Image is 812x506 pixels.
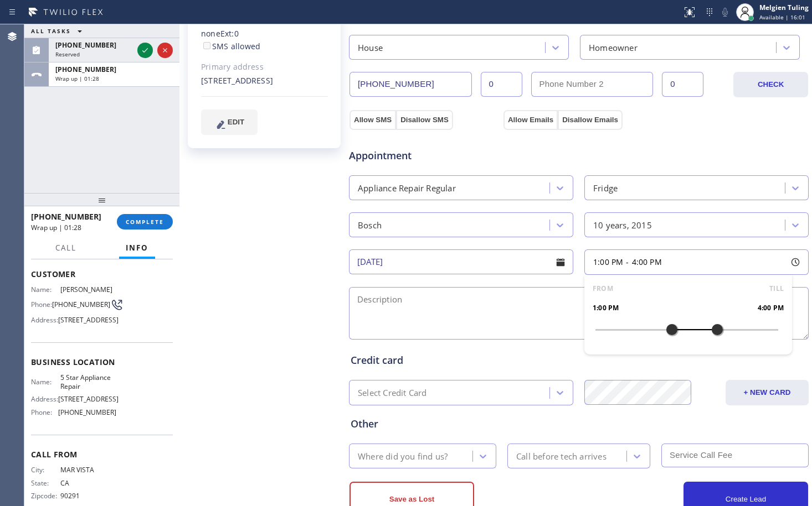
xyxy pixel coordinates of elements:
[31,408,58,416] span: Phone:
[137,43,153,58] button: Accept
[358,450,448,462] div: Where did you find us?
[349,249,573,274] input: - choose date -
[481,72,522,97] input: Ext.
[60,492,116,500] span: 90291
[351,416,807,431] div: Other
[201,61,328,74] div: Primary address
[759,13,805,21] span: Available | 16:01
[661,444,809,467] input: Service Call Fee
[55,40,116,50] span: [PHONE_NUMBER]
[31,223,81,232] span: Wrap up | 01:28
[769,283,784,294] span: TILL
[726,380,809,405] button: + NEW CARD
[31,27,71,35] span: ALL TASKS
[662,72,703,97] input: Ext. 2
[55,243,76,253] span: Call
[593,257,623,267] span: 1:00 PM
[758,302,784,314] span: 4:00 PM
[349,148,501,163] span: Appointment
[203,42,210,49] input: SMS allowed
[228,118,244,126] span: EDIT
[31,357,173,367] span: Business location
[31,378,60,386] span: Name:
[503,110,558,130] button: Allow Emails
[117,214,173,229] button: COMPLETE
[126,218,164,226] span: COMPLETE
[358,41,383,54] div: House
[593,218,652,231] div: 10 years, 2015
[201,28,328,53] div: none
[31,211,101,222] span: [PHONE_NUMBER]
[589,41,638,54] div: Homeowner
[31,449,173,460] span: Call From
[358,387,427,399] div: Select Credit Card
[60,466,116,474] span: MAR VISTA
[49,237,83,259] button: Call
[60,285,116,294] span: [PERSON_NAME]
[55,75,99,82] span: Wrap up | 01:28
[350,110,396,130] button: Allow SMS
[358,181,456,194] div: Appliance Repair Regular
[593,302,619,314] span: 1:00 PM
[531,72,654,97] input: Phone Number 2
[220,28,239,39] span: Ext: 0
[358,218,382,231] div: Bosch
[201,75,328,87] div: [STREET_ADDRESS]
[60,479,116,487] span: CA
[733,72,808,97] button: CHECK
[58,408,116,416] span: [PHONE_NUMBER]
[31,479,60,487] span: State:
[52,300,110,309] span: [PHONE_NUMBER]
[157,43,173,58] button: Reject
[593,181,618,194] div: Fridge
[31,300,52,309] span: Phone:
[717,4,733,20] button: Mute
[31,466,60,474] span: City:
[396,110,453,130] button: Disallow SMS
[55,65,116,74] span: [PHONE_NUMBER]
[55,50,80,58] span: Reserved
[58,316,119,324] span: [STREET_ADDRESS]
[351,353,807,368] div: Credit card
[626,257,629,267] span: -
[593,283,613,294] span: FROM
[31,269,173,279] span: Customer
[558,110,623,130] button: Disallow Emails
[58,395,119,403] span: [STREET_ADDRESS]
[60,373,116,390] span: 5 Star Appliance Repair
[31,316,58,324] span: Address:
[632,257,662,267] span: 4:00 PM
[119,237,155,259] button: Info
[201,41,260,51] label: SMS allowed
[516,450,607,462] div: Call before tech arrives
[126,243,148,253] span: Info
[24,24,93,38] button: ALL TASKS
[759,3,809,12] div: Melgien Tuling
[350,72,472,97] input: Phone Number
[31,395,58,403] span: Address:
[201,109,258,135] button: EDIT
[31,492,60,500] span: Zipcode:
[31,285,60,294] span: Name:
